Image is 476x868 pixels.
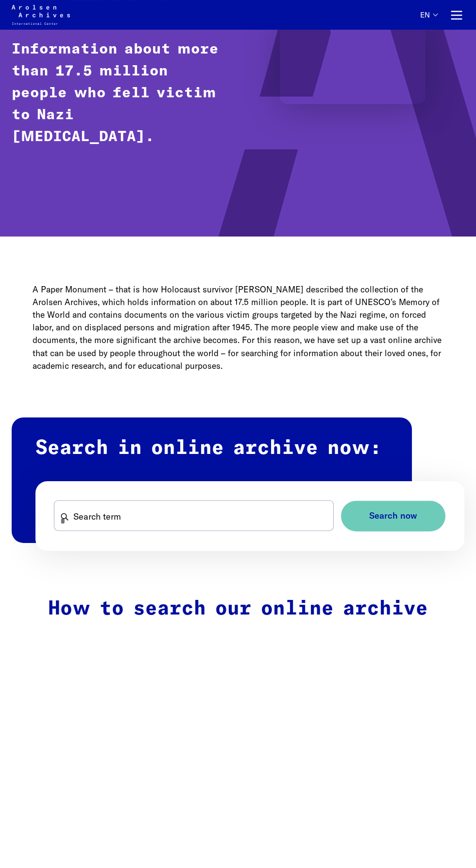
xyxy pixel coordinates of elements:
nav: Primary [420,5,464,25]
p: Information about more than 17.5 million people who fell victim to Nazi [MEDICAL_DATA]. [12,38,221,148]
span: Search now [369,511,417,521]
button: English, language selection [420,11,437,29]
p: A Paper Monument – that is how Holocaust survivor [PERSON_NAME] described the collection of the A... [33,283,443,372]
button: Search now [341,501,445,531]
h2: How to search our online archive [33,597,443,621]
h2: Search in online archive now: [12,417,412,543]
